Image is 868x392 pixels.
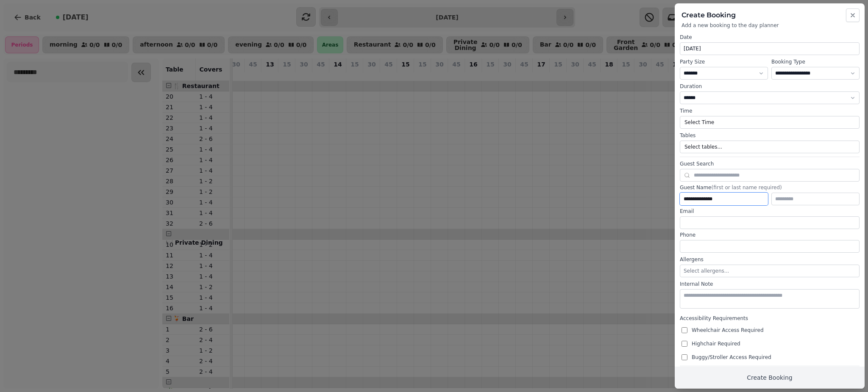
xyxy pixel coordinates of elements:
[680,116,860,129] button: Select Time
[680,83,860,90] label: Duration
[692,327,764,334] span: Wheelchair Access Required
[682,354,687,360] input: Buggy/Stroller Access Required
[680,58,768,65] label: Party Size
[682,10,858,20] h2: Create Booking
[684,268,729,274] span: Select allergens...
[692,340,740,347] span: Highchair Required
[680,281,860,287] label: Internal Note
[682,341,687,347] input: Highchair Required
[680,232,860,238] label: Phone
[680,108,860,114] label: Time
[711,185,782,190] span: (first or last name required)
[680,265,860,277] button: Select allergens...
[680,208,860,215] label: Email
[771,58,860,65] label: Booking Type
[680,34,860,41] label: Date
[680,42,860,55] button: [DATE]
[680,132,860,139] label: Tables
[680,141,860,153] button: Select tables...
[680,315,860,322] label: Accessibility Requirements
[692,354,771,361] span: Buggy/Stroller Access Required
[682,22,858,29] p: Add a new booking to the day planner
[680,160,860,167] label: Guest Search
[680,256,860,263] label: Allergens
[675,367,865,389] button: Create Booking
[682,327,687,333] input: Wheelchair Access Required
[680,184,860,191] label: Guest Name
